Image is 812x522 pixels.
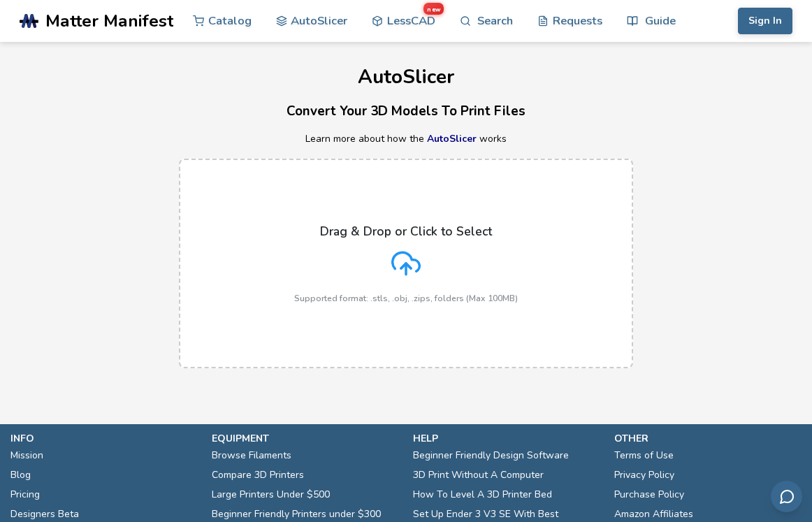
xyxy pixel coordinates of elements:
[413,465,544,485] a: 3D Print Without A Computer
[212,465,304,485] a: Compare 3D Printers
[320,224,492,238] p: Drag & Drop or Click to Select
[413,446,569,465] a: Beginner Friendly Design Software
[614,446,674,465] a: Terms of Use
[614,465,674,485] a: Privacy Policy
[423,2,445,15] span: new
[413,485,552,505] a: How To Level A 3D Printer Bed
[212,485,330,505] a: Large Printers Under $500
[738,8,792,34] button: Sign In
[614,485,684,505] a: Purchase Policy
[771,481,802,512] button: Send feedback via email
[10,431,198,446] p: info
[614,431,802,446] p: other
[45,11,173,31] span: Matter Manifest
[427,132,477,145] a: AutoSlicer
[10,446,43,465] a: Mission
[413,431,600,446] p: help
[212,431,399,446] p: equipment
[10,465,31,485] a: Blog
[212,446,291,465] a: Browse Filaments
[294,293,518,303] p: Supported format: .stls, .obj, .zips, folders (Max 100MB)
[10,485,40,505] a: Pricing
